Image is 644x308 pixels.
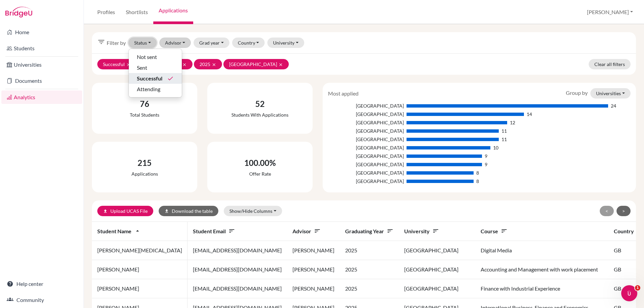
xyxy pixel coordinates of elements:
div: 76 [130,98,159,110]
i: clear [212,62,216,67]
div: 9 [485,161,487,168]
a: Students [1,42,82,55]
td: 2025 [340,241,399,260]
i: sort [314,228,321,234]
a: Home [1,25,82,39]
div: 24 [611,102,616,109]
button: [PERSON_NAME] [584,6,636,18]
div: [GEOGRAPHIC_DATA] [328,119,404,126]
div: Group by [561,88,636,99]
div: Students with applications [231,111,288,118]
span: Not sent [137,53,157,61]
span: Course [481,228,507,234]
i: clear [126,62,131,67]
div: [GEOGRAPHIC_DATA] [328,169,404,176]
i: sort [387,228,393,234]
button: < [600,206,614,216]
div: 215 [131,157,158,169]
td: [PERSON_NAME] [287,279,340,298]
i: done [167,75,174,82]
div: [GEOGRAPHIC_DATA] [328,127,404,134]
i: clear [182,62,187,67]
button: Status [128,38,157,48]
td: [GEOGRAPHIC_DATA] [399,241,475,260]
span: Attending [137,85,160,93]
div: Most applied [323,89,364,98]
i: clear [278,62,283,67]
a: Community [1,293,82,307]
a: Universities [1,58,82,71]
span: 1 [635,285,640,291]
a: Documents [1,74,82,87]
button: Universities [590,88,631,99]
div: 14 [527,111,532,118]
button: Show/Hide Columns [224,206,282,216]
div: [GEOGRAPHIC_DATA] [328,152,404,160]
i: upload [103,209,108,213]
span: Advisor [292,228,321,234]
td: Digital Media [475,241,608,260]
div: [GEOGRAPHIC_DATA] [328,136,404,143]
div: 52 [231,98,288,110]
div: 100.00% [244,157,276,169]
button: > [616,206,631,216]
a: Clear all filters [589,59,631,69]
div: Applications [131,170,158,177]
i: arrow_drop_up [134,228,141,234]
div: 11 [501,136,507,143]
td: [PERSON_NAME] [287,241,340,260]
td: [GEOGRAPHIC_DATA] [399,279,475,298]
td: [PERSON_NAME] [92,260,187,279]
button: Successfulclear [97,59,137,69]
div: [GEOGRAPHIC_DATA] [328,161,404,168]
div: 9 [485,152,487,160]
a: Help center [1,277,82,291]
button: downloadDownload the table [159,206,218,216]
span: Student name [97,228,141,234]
td: [EMAIL_ADDRESS][DOMAIN_NAME] [187,241,287,260]
span: Country [614,228,643,234]
div: Status [128,49,182,98]
button: [GEOGRAPHIC_DATA]clear [223,59,289,69]
i: download [164,209,169,213]
div: [GEOGRAPHIC_DATA] [328,144,404,151]
div: Total students [130,111,159,118]
img: Bridge-U [5,7,32,17]
td: [EMAIL_ADDRESS][DOMAIN_NAME] [187,279,287,298]
div: [GEOGRAPHIC_DATA] [328,102,404,109]
button: University [267,38,304,48]
button: 2025clear [194,59,222,69]
span: Graduating year [345,228,393,234]
td: [PERSON_NAME] [92,279,187,298]
div: 8 [476,178,479,185]
div: 11 [501,127,507,134]
a: uploadUpload UCAS File [97,206,153,216]
span: Filter by [107,39,126,47]
i: filter_list [97,38,105,46]
span: University [404,228,439,234]
div: Offer rate [244,170,276,177]
td: [PERSON_NAME] [287,260,340,279]
button: Not sent [129,52,182,62]
td: 2025 [340,279,399,298]
div: 12 [510,119,515,126]
div: [GEOGRAPHIC_DATA] [328,178,404,185]
button: Country [232,38,265,48]
td: [GEOGRAPHIC_DATA] [399,260,475,279]
a: Analytics [1,90,82,104]
i: sort [432,228,439,234]
button: Grad year [194,38,229,48]
td: [EMAIL_ADDRESS][DOMAIN_NAME] [187,260,287,279]
button: Sent [129,62,182,73]
td: 2025 [340,260,399,279]
td: Finance with Industrial Experience [475,279,608,298]
span: Student email [193,228,235,234]
i: sort [501,228,507,234]
div: 8 [476,169,479,176]
td: Accounting and Management with work placement [475,260,608,279]
i: sort [228,228,235,234]
button: Successfuldone [129,73,182,84]
iframe: Intercom live chat [621,285,637,301]
button: Attending [129,84,182,95]
button: Advisor [159,38,191,48]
